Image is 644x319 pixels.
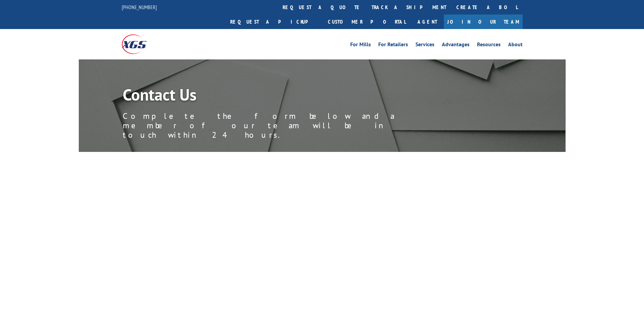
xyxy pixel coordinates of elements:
[323,15,411,29] a: Customer Portal
[225,15,323,29] a: Request a pickup
[411,15,444,29] a: Agent
[378,42,408,49] a: For Retailers
[123,86,427,106] h1: Contact Us
[442,42,470,49] a: Advantages
[122,4,157,10] a: [PHONE_NUMBER]
[508,42,523,49] a: About
[350,42,371,49] a: For Mills
[477,42,501,49] a: Resources
[123,111,427,140] p: Complete the form below and a member of our team will be in touch within 24 hours.
[415,42,434,49] a: Services
[444,15,523,29] a: Join Our Team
